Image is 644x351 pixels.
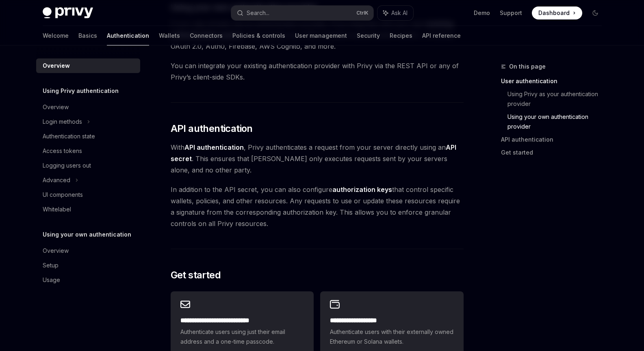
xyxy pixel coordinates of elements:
a: Authentication state [36,129,140,144]
h5: Using Privy authentication [43,86,119,96]
span: Authenticate users using just their email address and a one-time passcode. [180,327,304,347]
h5: Using your own authentication [43,230,131,239]
span: You can integrate your existing authentication provider with Privy via the REST API or any of Pri... [171,60,464,83]
div: Setup [43,261,59,270]
span: Ctrl K [356,10,369,16]
a: Get started [501,146,608,159]
span: Get started [171,269,221,282]
a: Security [357,26,380,45]
a: Whitelabel [36,202,140,217]
span: With , Privy authenticates a request from your server directly using an . This ensures that [PERS... [171,142,464,176]
img: dark logo [43,7,93,19]
a: Support [500,9,522,17]
div: Usage [43,275,60,285]
a: Overview [36,100,140,114]
div: Login methods [43,117,82,127]
span: In addition to the API secret, you can also configure that control specific wallets, policies, an... [171,184,464,229]
a: Overview [36,243,140,258]
a: User management [295,26,347,45]
div: Overview [43,246,69,256]
a: Demo [474,9,490,17]
a: Welcome [43,26,69,45]
span: API authentication [171,122,253,135]
span: Authenticate users with their externally owned Ethereum or Solana wallets. [330,327,453,347]
a: API authentication [501,133,608,146]
a: Using Privy as your authentication provider [507,88,608,110]
a: Dashboard [532,6,582,19]
button: Ask AI [377,6,413,20]
span: Dashboard [538,9,570,17]
a: Logging users out [36,158,140,173]
strong: API authentication [184,143,244,151]
button: Search...CtrlK [231,6,373,20]
div: Overview [43,61,70,71]
div: Access tokens [43,146,82,156]
div: UI components [43,190,83,200]
a: Access tokens [36,144,140,158]
span: Ask AI [391,9,408,17]
div: Search... [247,8,269,18]
a: Recipes [390,26,412,45]
a: Basics [78,26,97,45]
a: Setup [36,258,140,273]
div: Logging users out [43,161,91,170]
a: User authentication [501,75,608,88]
div: Authentication state [43,131,95,141]
a: API reference [422,26,461,45]
a: Authentication [107,26,149,45]
a: Usage [36,273,140,287]
a: Connectors [190,26,223,45]
a: Overview [36,58,140,73]
span: On this page [509,62,546,71]
a: Policies & controls [232,26,285,45]
button: Toggle dark mode [589,6,602,19]
a: Using your own authentication provider [507,110,608,133]
div: Advanced [43,175,70,185]
a: UI components [36,187,140,202]
strong: authorization keys [332,185,392,194]
div: Overview [43,102,69,112]
a: Wallets [159,26,180,45]
div: Whitelabel [43,205,71,214]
